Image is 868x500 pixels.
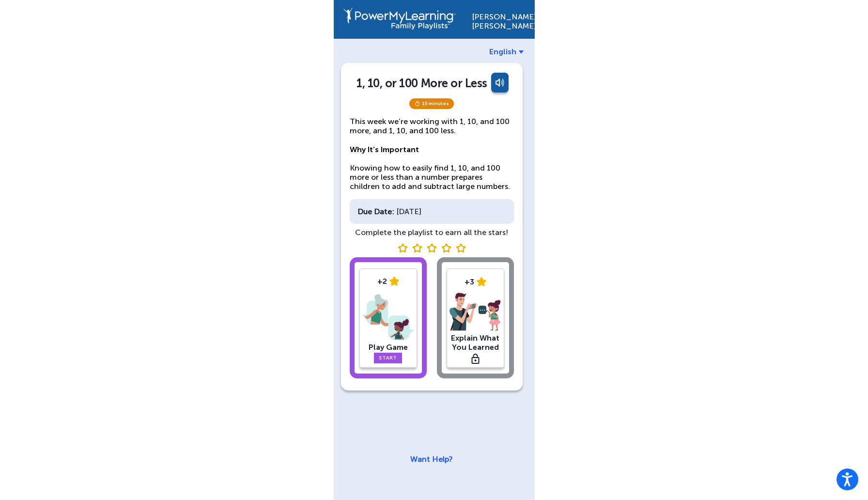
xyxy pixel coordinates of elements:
[350,228,514,237] div: Complete the playlist to earn all the stars!
[343,7,456,30] img: PowerMyLearning Connect
[350,117,514,191] p: This week we’re working with 1, 10, and 100 more, and 1, 10, and 100 less. Knowing how to easily ...
[472,7,525,31] div: [PERSON_NAME] [PERSON_NAME]
[471,354,480,364] img: lock.svg
[356,76,487,90] div: 1, 10, or 100 More or Less
[398,243,407,252] img: blank star
[489,47,516,56] span: English
[412,243,422,252] img: blank star
[374,353,402,363] a: Start
[427,243,436,252] img: blank star
[350,145,419,154] strong: Why It’s Important
[362,343,414,352] div: Play Game
[409,98,454,109] span: 15 minutes
[362,277,414,286] div: +2
[410,454,453,464] a: Want Help?
[441,243,451,252] img: blank star
[362,292,414,342] img: play-game.png
[456,243,465,252] img: blank star
[350,199,514,224] div: [DATE]
[357,207,394,216] div: Due Date:
[389,277,399,286] img: star
[489,47,524,56] a: English
[414,101,420,107] img: timer.svg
